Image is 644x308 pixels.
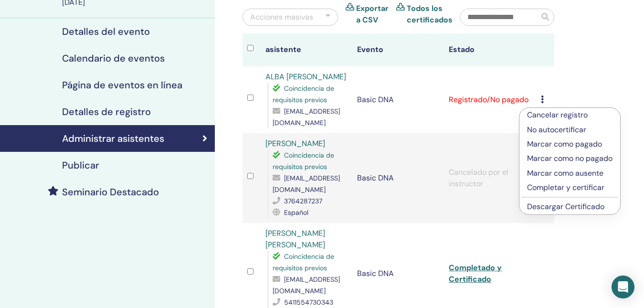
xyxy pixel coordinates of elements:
h4: Administrar asistentes [62,133,164,144]
span: [EMAIL_ADDRESS][DOMAIN_NAME] [273,107,340,127]
td: Basic DNA [352,66,444,133]
p: Marcar como no pagado [527,153,612,164]
h4: Detalles de registro [62,106,151,117]
div: Acciones masivas [250,11,313,23]
a: Descargar Certificado [527,202,604,212]
a: [PERSON_NAME] [265,138,325,149]
span: Coincidencia de requisitos previos [273,151,334,171]
div: Open Intercom Messenger [612,276,634,298]
th: Evento [352,33,444,66]
th: Estado [444,33,536,66]
span: [EMAIL_ADDRESS][DOMAIN_NAME] [273,275,340,295]
p: Completar y certificar [527,182,612,193]
span: [EMAIL_ADDRESS][DOMAIN_NAME] [273,174,340,194]
span: 3764287237 [284,197,322,205]
a: Exportar a CSV [356,3,389,26]
span: Coincidencia de requisitos previos [273,84,334,104]
h4: Publicar [62,159,99,171]
th: asistente [261,33,352,66]
h4: Detalles del evento [62,26,150,37]
p: Marcar como pagado [527,138,612,150]
p: Cancelar registro [527,109,612,121]
a: ALBA [PERSON_NAME] [265,72,346,82]
a: [PERSON_NAME] [PERSON_NAME] [265,228,325,250]
td: Basic DNA [352,133,444,223]
h4: Página de eventos en línea [62,79,182,91]
span: 5411554730343 [284,298,333,307]
span: Español [284,208,308,217]
span: Coincidencia de requisitos previos [273,252,334,272]
a: Todos los certificados [407,3,453,26]
a: Completado y Certificado [449,263,502,284]
p: No autocertificar [527,124,612,136]
h4: Calendario de eventos [62,53,165,64]
p: Marcar como ausente [527,168,612,179]
h4: Seminario Destacado [62,186,159,198]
